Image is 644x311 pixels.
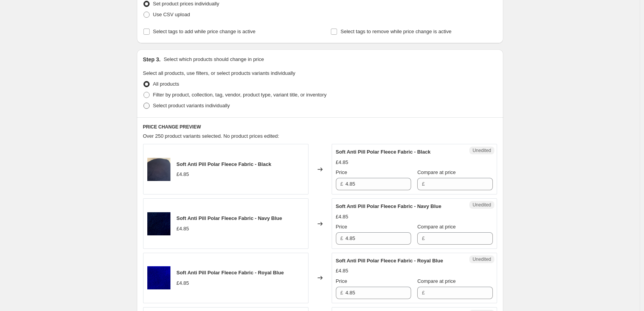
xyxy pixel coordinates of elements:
span: Compare at price [417,278,456,284]
span: £ [341,235,343,241]
div: £4.85 [177,171,189,178]
div: £4.85 [336,267,349,275]
h2: Step 3. [143,56,161,63]
span: All products [153,81,179,87]
span: Set product prices individually [153,1,219,7]
img: navy-blue-8710-anti-pill-polar-fleece-9-p_40e559cc-cce4-451c-bf50-3a69ec7e8a50_80x.jpg [147,212,170,235]
img: IMG_6444_80x.jpg [147,158,170,181]
span: Compare at price [417,169,456,175]
span: £ [341,181,343,187]
span: Use CSV upload [153,12,190,17]
span: Soft Anti Pill Polar Fleece Fabric - Navy Blue [336,203,442,209]
span: Select tags to remove while price change is active [341,29,452,34]
span: £ [341,290,343,296]
span: Select product variants individually [153,103,230,108]
span: Soft Anti Pill Polar Fleece Fabric - Black [336,149,431,155]
div: £4.85 [336,159,349,166]
span: Over 250 product variants selected. No product prices edited: [143,133,279,139]
span: Unedited [472,256,491,262]
span: Compare at price [417,224,456,230]
span: £ [422,290,425,296]
span: Unedited [472,202,491,208]
span: Select all products, use filters, or select products variants individually [143,70,295,76]
span: Soft Anti Pill Polar Fleece Fabric - Navy Blue [177,215,282,221]
span: £ [422,181,425,187]
span: Filter by product, collection, tag, vendor, product type, variant title, or inventory [153,92,327,98]
span: Price [336,169,347,175]
img: royal-blue-8710-anti-pill-polar-fleece-10-p_f6b6f389-57b2-46c2-b5ad-88b1dca95edd_80x.jpg [147,266,170,289]
h6: PRICE CHANGE PREVIEW [143,124,497,130]
span: Price [336,278,347,284]
span: Unedited [472,147,491,154]
span: £ [422,235,425,241]
span: Soft Anti Pill Polar Fleece Fabric - Black [177,161,271,167]
div: £4.85 [177,225,189,233]
div: £4.85 [177,279,189,287]
span: Soft Anti Pill Polar Fleece Fabric - Royal Blue [177,270,284,276]
div: £4.85 [336,213,349,221]
p: Select which products should change in price [164,56,264,63]
span: Price [336,224,347,230]
span: Soft Anti Pill Polar Fleece Fabric - Royal Blue [336,258,443,264]
span: Select tags to add while price change is active [153,29,256,34]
